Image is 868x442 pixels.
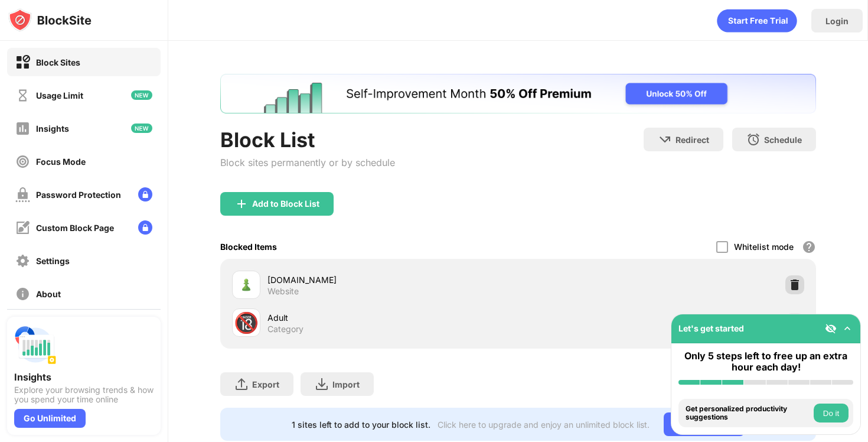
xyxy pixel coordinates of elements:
div: 1 sites left to add to your block list. [292,420,430,430]
div: Custom Block Page [36,223,114,233]
img: time-usage-off.svg [15,88,30,103]
div: [DOMAIN_NAME] [267,274,518,286]
div: Password Protection [36,190,121,200]
div: Add to Block List [252,199,319,209]
img: lock-menu.svg [138,220,152,235]
div: Go Unlimited [664,412,745,436]
div: Block sites permanently or by schedule [220,157,395,168]
img: focus-off.svg [15,154,30,169]
iframe: Banner [220,74,816,113]
button: Do it [814,404,849,422]
div: 🔞 [234,311,259,335]
img: insights-off.svg [15,121,30,136]
img: lock-menu.svg [138,187,152,201]
div: Import [332,379,360,389]
div: Block Sites [36,57,80,67]
div: Settings [36,256,70,266]
img: push-insights.svg [14,324,57,366]
img: eye-not-visible.svg [825,323,837,334]
div: About [36,289,61,299]
div: Login [825,16,849,26]
img: about-off.svg [15,287,30,301]
img: logo-blocksite.svg [8,8,92,32]
div: Only 5 steps left to free up an extra hour each day! [678,350,853,373]
div: Go Unlimited [14,409,86,428]
img: settings-off.svg [15,253,30,268]
div: Schedule [764,135,802,145]
div: Click here to upgrade and enjoy an unlimited block list. [438,420,650,430]
div: Insights [36,123,69,134]
img: omni-setup-toggle.svg [841,323,853,334]
div: Focus Mode [36,157,86,167]
div: Export [252,379,279,389]
img: block-on.svg [15,55,30,70]
div: Insights [14,371,154,383]
img: new-icon.svg [131,123,152,133]
img: customize-block-page-off.svg [15,220,30,235]
div: Get personalized productivity suggestions [686,405,811,422]
div: Redirect [676,135,709,145]
div: Let's get started [678,323,744,333]
img: favicons [239,278,253,292]
div: Usage Limit [36,90,83,100]
div: Blocked Items [220,242,277,252]
img: new-icon.svg [131,90,152,100]
div: Category [267,324,304,334]
div: Website [267,286,299,297]
div: Block List [220,128,395,152]
img: password-protection-off.svg [15,187,30,202]
div: Whitelist mode [734,242,794,252]
div: animation [717,9,797,32]
div: Explore your browsing trends & how you spend your time online [14,385,154,404]
div: Adult [267,311,518,324]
